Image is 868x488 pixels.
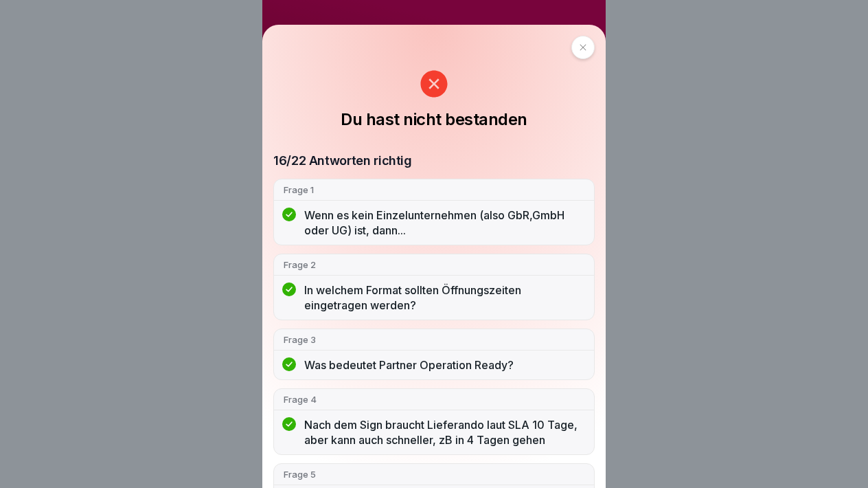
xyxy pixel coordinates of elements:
[273,153,412,169] p: 16/22 Antworten richtig
[284,393,584,406] p: Frage 4
[304,417,584,447] p: Nach dem Sign braucht Lieferando laut SLA 10 Tage, aber kann auch schneller, zB in 4 Tagen gehen
[284,258,584,271] p: Frage 2
[304,208,584,238] p: Wenn es kein Einzelunternehmen (also GbR,GmbH oder UG) ist, dann...
[284,468,584,480] p: Frage 5
[304,357,584,373] p: Was bedeutet Partner Operation Ready?
[284,333,584,346] p: Frage 3
[284,184,584,196] p: Frage 1
[304,282,584,313] p: In welchem Format sollten Öffnungszeiten eingetragen werden?
[341,109,527,131] h1: Du hast nicht bestanden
